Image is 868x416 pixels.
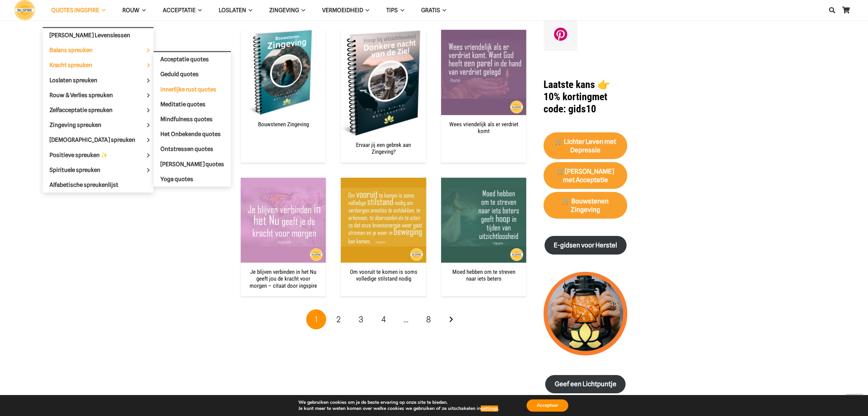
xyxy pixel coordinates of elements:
a: ROUWROUW Menu [114,2,154,19]
button: settings [481,406,498,412]
a: ZingevingZingeving Menu [261,2,314,19]
h1: met code: gids10 [544,79,627,115]
p: Je kunt meer te weten komen over welke cookies we gebruiken of ze uitschakelen in . [298,406,499,412]
span: TIPS [386,7,398,14]
a: AcceptatieAcceptatie Menu [154,2,210,19]
span: Ontstressen quotes [160,146,213,152]
a: Geduld quotes [154,67,231,82]
span: Het Onbekende quotes [160,131,221,137]
a: Moed hebben om te streven naar iets beters [441,178,526,185]
a: Kracht spreukenKracht spreuken Menu [43,58,154,73]
img: Prachtig citiaat: • Moed hebben om te streven naar iets beters geeft hoop in uitzichtloze tijden ... [441,178,526,263]
a: Ervaar jij een gebrek aan Zingeving? [341,30,426,37]
a: Pagina 8 [418,309,439,330]
a: Om vooruit te komen is soms volledige stilstand nodig [350,268,417,282]
span: Geduld quotes [160,71,199,78]
a: Pagina 4 [373,309,394,330]
a: 🛒[PERSON_NAME] met Acceptatie [544,162,627,189]
span: Zelfacceptatie spreuken [50,107,124,113]
span: Kracht spreuken [50,62,104,68]
span: 4 [381,314,386,324]
a: GRATISGRATIS Menu [413,2,455,19]
span: ROUW [122,7,139,14]
span: TIPS Menu [398,2,404,19]
a: Je blijven verbinden in het Nu geeft jou de kracht voor morgen – citaat door ingspire [241,178,326,185]
span: Zingeving spreuken Menu [143,118,154,132]
span: Loslaten spreuken [50,77,109,84]
span: Loslaten spreuken Menu [143,73,154,87]
a: 🛒 Lichter Leven met Depressie [544,132,627,159]
span: Zelfacceptatie spreuken Menu [143,103,154,117]
span: Mooiste spreuken Menu [143,133,154,147]
a: Zelfacceptatie spreukenZelfacceptatie spreuken Menu [43,103,154,117]
a: Mindfulness quotes [154,112,231,127]
span: Kracht spreuken Menu [143,58,154,72]
span: … [396,309,416,330]
p: We gebruiken cookies om je de beste ervaring op onze site te bieden. [298,399,499,406]
a: Je blijven verbinden in het Nu geeft jou de kracht voor morgen – citaat door ingspire [250,268,317,289]
span: Acceptatie [163,7,196,14]
span: Spirituele spreuken [50,167,112,173]
a: Zingeving spreukenZingeving spreuken Menu [43,118,154,133]
a: Meditatie quotes [154,97,231,112]
a: LoslatenLoslaten Menu [210,2,261,19]
a: E-gidsen voor Herstel [545,236,627,255]
strong: 🛒 Bouwstenen Zingeving [562,197,609,214]
span: Rouw & Verlies spreuken [50,92,124,98]
a: Terug naar top [846,394,863,411]
span: Positieve spreuken ✨ [50,152,119,158]
span: Acceptatie quotes [160,56,209,63]
strong: E-gidsen voor Herstel [554,241,617,249]
a: Ontstressen quotes [154,142,231,157]
a: Innerlijke rust quotes [154,82,231,97]
span: Innerlijke rust quotes [160,86,216,93]
span: Zingeving Menu [299,2,305,19]
span: Positieve spreuken ✨ Menu [143,148,154,162]
span: 1 [315,314,318,324]
span: QUOTES INGSPIRE Menu [99,2,105,19]
span: Mindfulness quotes [160,116,213,123]
a: Wees vriendelijk als er verdriet komt [441,30,526,37]
strong: 🛒[PERSON_NAME] met Acceptatie [557,168,614,184]
span: Pagina 1 [306,309,327,330]
a: Pagina 2 [329,309,349,330]
span: VERMOEIDHEID [322,7,363,14]
span: [PERSON_NAME] Levenslessen [50,32,130,39]
a: Yoga quotes [154,172,231,187]
a: Zoeken [825,2,839,19]
a: Positieve spreuken ✨Positieve spreuken ✨ Menu [43,148,154,162]
a: Alfabetische spreukenlijst [43,177,154,192]
img: Citaat groei - Om vooruit te komen is soms volledige stilstand nodig.. - quote van ingspire [341,178,426,263]
a: TIPSTIPS Menu [378,2,412,19]
span: Loslaten [219,7,246,14]
img: Spreuk over omgaan met verdriet van Rumi op zingevingsplatform Ingspire.nl [441,30,526,115]
span: Balans spreuken Menu [143,43,154,58]
a: Acceptatie quotes [154,52,231,67]
span: Acceptatie Menu [196,2,202,19]
a: Spirituele spreukenSpirituele spreuken Menu [43,162,154,177]
span: Meditatie quotes [160,101,205,108]
a: Loslaten spreukenLoslaten spreuken Menu [43,73,154,88]
strong: Geef een Lichtpuntje [555,380,616,388]
a: [DEMOGRAPHIC_DATA] spreukenMooiste spreuken Menu [43,133,154,148]
span: Alfabetische spreukenlijst [50,181,118,188]
a: Wees vriendelijk als er verdriet komt [449,121,518,134]
strong: 🛒 Lichter Leven met Depressie [555,138,616,154]
a: Bouwstenen Zingeving [258,121,309,128]
a: Het Onbekende quotes [154,127,231,142]
a: Moed hebben om te streven naar iets beters [452,268,515,282]
span: Zingeving [269,7,299,14]
a: 🛒 Bouwstenen Zingeving [544,192,627,219]
span: [PERSON_NAME] quotes [160,161,224,168]
span: ROUW Menu [139,2,145,19]
a: Pagina 3 [351,309,371,330]
img: voorbeelden bouwstenen zingeving voor jouw persoonlijke zingeving met zingevingsvragen die je ver... [241,30,326,115]
span: Yoga quotes [160,176,193,182]
span: Balans spreuken [50,47,104,53]
strong: Laatste kans 👉 10% korting [544,79,610,103]
a: [PERSON_NAME] quotes [154,157,231,172]
a: VERMOEIDHEIDVERMOEIDHEID Menu [314,2,378,19]
span: GRATIS Menu [440,2,446,19]
span: 8 [426,314,431,324]
img: Je blijven verbinden in het Nu geeft je de kracht voor morgen - krachtspreuk ingspire [241,178,326,263]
